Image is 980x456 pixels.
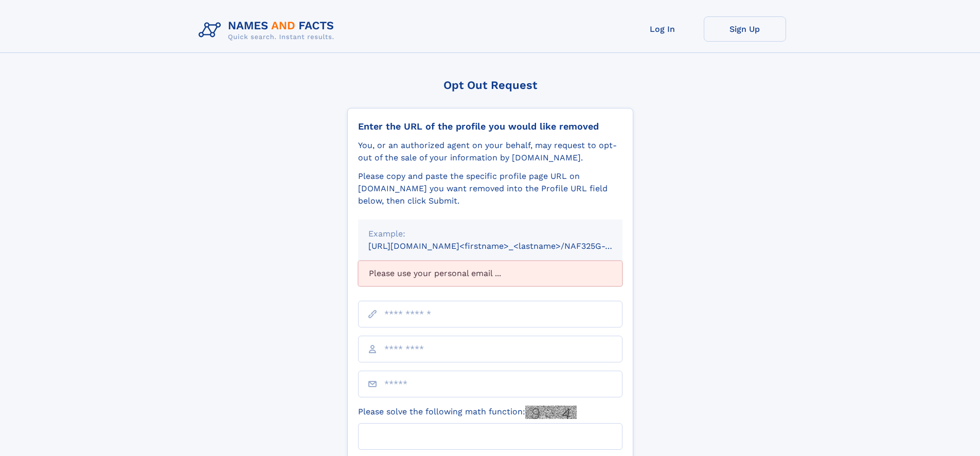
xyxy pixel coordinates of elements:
a: Log In [621,16,704,42]
img: Logo Names and Facts [194,16,343,44]
div: Example: [368,228,612,240]
div: You, or an authorized agent on your behalf, may request to opt-out of the sale of your informatio... [358,139,622,164]
div: Please copy and paste the specific profile page URL on [DOMAIN_NAME] you want removed into the Pr... [358,170,622,207]
div: Enter the URL of the profile you would like removed [358,121,622,132]
div: Please use your personal email ... [358,261,622,286]
small: [URL][DOMAIN_NAME]<firstname>_<lastname>/NAF325G-xxxxxxxx [368,241,642,251]
a: Sign Up [704,16,786,42]
div: Opt Out Request [347,79,633,92]
label: Please solve the following math function: [358,406,577,419]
